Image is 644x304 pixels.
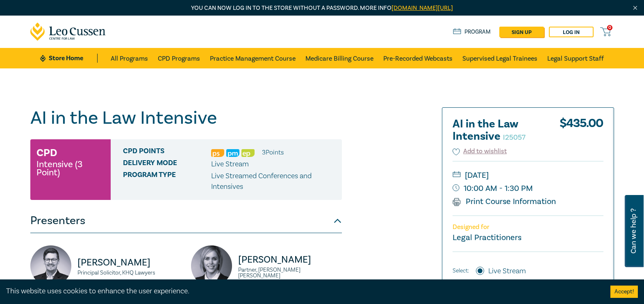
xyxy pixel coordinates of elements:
button: Add to wishlist [453,147,507,156]
span: CPD Points [123,147,211,158]
span: Delivery Mode [123,159,211,170]
p: You can now log in to the store without a password. More info [30,4,614,13]
a: CPD Programs [158,48,200,68]
h2: AI in the Law Intensive [453,118,543,143]
label: Live Stream [488,266,526,277]
div: $ 435.00 [560,118,603,147]
a: sign up [499,27,544,37]
h3: CPD [36,145,57,160]
a: [DOMAIN_NAME][URL] [391,4,453,12]
small: 10:00 AM - 1:30 PM [453,182,603,195]
span: Live Stream [211,159,249,169]
a: Practice Management Course [210,48,296,68]
small: Principal Solicitor, KHQ Lawyers [77,270,181,276]
span: Program type [123,171,211,192]
li: 3 Point s [262,147,284,158]
img: https://s3.ap-southeast-2.amazonaws.com/leo-cussen-store-production-content/Contacts/Emily%20Cogh... [191,245,232,286]
img: Close [632,5,639,11]
a: Medicare Billing Course [305,48,373,68]
p: Designed for [453,223,603,231]
small: Partner, [PERSON_NAME] [PERSON_NAME] [238,267,342,279]
a: Legal Support Staff [547,48,604,68]
div: This website uses cookies to enhance the user experience. [6,286,598,297]
small: I25057 [503,133,526,142]
span: 0 [607,25,612,30]
small: Intensive (3 Point) [36,160,105,177]
p: [PERSON_NAME] [77,256,181,269]
a: Print Course Information [453,196,556,207]
a: All Programs [111,48,148,68]
a: Program [453,27,491,36]
small: Legal Practitioners [453,232,521,243]
a: Store Home [40,54,97,63]
button: Presenters [30,209,342,233]
a: Supervised Legal Trainees [462,48,537,68]
img: Practice Management & Business Skills [226,149,239,157]
a: Pre-Recorded Webcasts [383,48,453,68]
h1: AI in the Law Intensive [30,107,342,129]
button: Accept cookies [610,286,638,298]
span: Select: [453,266,469,275]
small: [DATE] [453,169,603,182]
span: Can we help ? [630,200,637,262]
img: https://s3.ap-southeast-2.amazonaws.com/leo-cussen-store-production-content/Contacts/Alex%20Ditte... [30,245,71,286]
img: Professional Skills [211,149,224,157]
img: Ethics & Professional Responsibility [241,149,255,157]
p: [PERSON_NAME] [238,253,342,266]
p: Live Streamed Conferences and Intensives [211,171,336,192]
a: Log in [549,27,594,37]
